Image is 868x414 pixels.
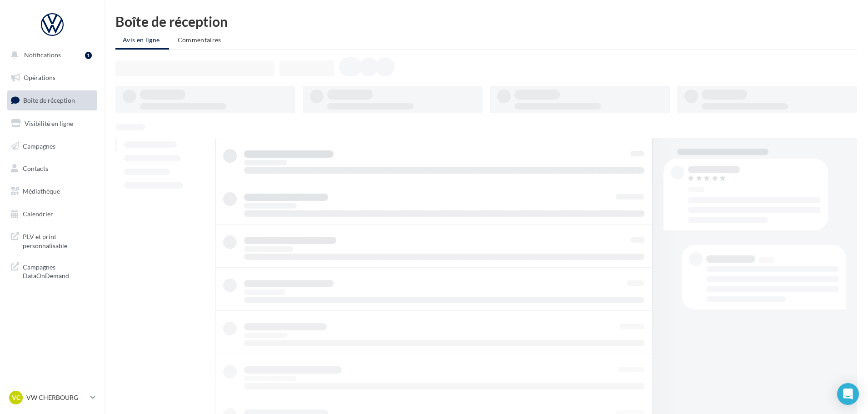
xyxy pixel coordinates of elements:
[5,227,99,254] a: PLV et print personnalisable
[837,383,859,405] div: Open Intercom Messenger
[5,182,99,201] a: Médiathèque
[23,165,48,172] span: Contacts
[23,96,75,104] span: Boîte de réception
[24,74,55,81] span: Opérations
[23,210,53,218] span: Calendrier
[5,257,99,284] a: Campagnes DataOnDemand
[178,36,221,44] span: Commentaires
[5,68,99,87] a: Opérations
[5,90,99,110] a: Boîte de réception
[25,120,73,127] span: Visibilité en ligne
[23,187,60,195] span: Médiathèque
[5,159,99,178] a: Contacts
[115,15,857,28] div: Boîte de réception
[85,52,92,59] div: 1
[23,142,55,150] span: Campagnes
[5,205,99,224] a: Calendrier
[23,261,94,280] span: Campagnes DataOnDemand
[12,393,20,402] span: VC
[5,114,99,133] a: Visibilité en ligne
[26,393,87,402] p: VW CHERBOURG
[24,51,61,59] span: Notifications
[5,137,99,156] a: Campagnes
[23,230,94,250] span: PLV et print personnalisable
[5,45,95,65] button: Notifications 1
[7,389,97,406] a: VC VW CHERBOURG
